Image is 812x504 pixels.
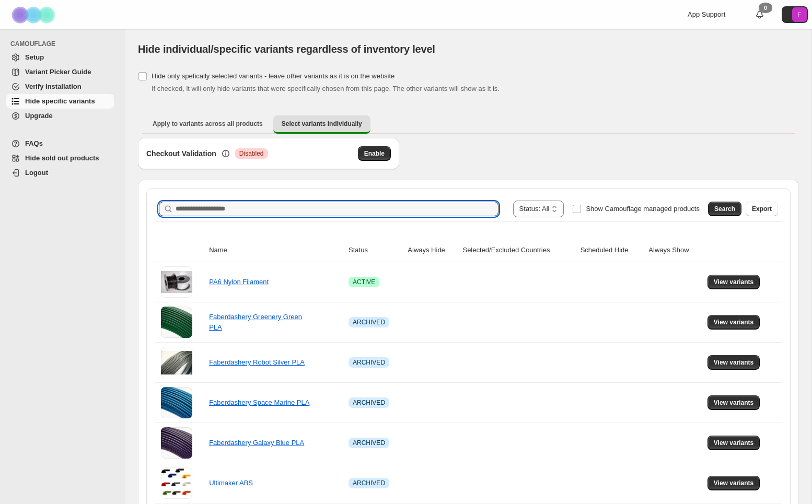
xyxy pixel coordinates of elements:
img: Faberdashery Space Marine PLA [161,387,192,418]
a: Hide sold out products [6,151,114,166]
a: Faberdashery Space Marine PLA [209,398,309,406]
a: FAQs [6,136,114,151]
button: Search [708,202,741,216]
span: View variants [714,479,754,487]
h3: Checkout Validation [146,148,216,159]
button: Select variants individually [273,115,370,134]
span: ARCHIVED [353,398,385,407]
a: Ultimaker ABS [209,479,253,487]
button: View variants [707,355,760,370]
a: Faberdashery Galaxy Blue PLA [209,439,304,447]
span: CAMOUFLAGE [10,40,118,48]
a: Upgrade [6,109,114,123]
img: Faberdashery Galaxy Blue PLA [161,427,192,459]
text: F [798,11,802,18]
span: Hide sold out products [25,154,99,162]
span: ARCHIVED [353,439,385,447]
span: View variants [714,398,754,407]
th: Name [206,239,345,262]
th: Always Show [645,239,704,262]
span: Hide only spefically selected variants - leave other variants as it is on the website [152,72,395,80]
span: Select variants individually [282,120,362,128]
th: Scheduled Hide [577,239,646,262]
span: Export [752,205,772,213]
span: Setup [25,53,44,61]
span: Hide individual/specific variants regardless of inventory level [138,43,435,55]
a: Verify Installation [6,79,114,94]
button: View variants [707,275,760,289]
th: Status [345,239,404,262]
span: Upgrade [25,112,53,120]
img: Ultimaker ABS [161,467,192,499]
button: View variants [707,395,760,410]
span: Hide specific variants [25,97,95,105]
button: Export [746,202,778,216]
span: Variant Picker Guide [25,68,91,76]
span: Enable [364,149,385,158]
a: PA6 Nylon Filament [209,278,269,286]
span: Show Camouflage managed products [586,205,700,213]
a: Variant Picker Guide [6,65,114,79]
span: Apply to variants across all products [153,120,263,128]
span: If checked, it will only hide variants that were specifically chosen from this page. The other va... [152,85,500,92]
a: Faberdashery Greenery Green PLA [209,313,302,331]
span: View variants [714,318,754,326]
th: Selected/Excluded Countries [459,239,577,262]
span: Verify Installation [25,83,82,90]
span: ARCHIVED [353,479,385,487]
button: View variants [707,436,760,450]
a: Faberdashery Robot Silver PLA [209,358,305,366]
a: 0 [755,9,765,20]
span: View variants [714,358,754,367]
button: Enable [358,146,391,161]
th: Always Hide [404,239,459,262]
button: View variants [707,315,760,330]
img: Camouflage [8,1,61,29]
div: 0 [759,3,772,13]
span: Search [714,205,735,213]
button: Avatar with initials F [782,6,808,23]
img: Faberdashery Greenery Green PLA [161,307,192,338]
a: Logout [6,166,114,180]
button: Apply to variants across all products [144,115,271,132]
span: View variants [714,278,754,286]
span: App Support [688,10,725,18]
button: View variants [707,476,760,490]
a: Hide specific variants [6,94,114,109]
span: ACTIVE [353,278,375,286]
span: Logout [25,169,48,177]
span: ARCHIVED [353,358,385,367]
span: Disabled [239,149,264,158]
span: View variants [714,439,754,447]
span: Avatar with initials F [792,7,807,22]
a: Setup [6,50,114,65]
span: ARCHIVED [353,318,385,326]
span: FAQs [25,139,43,147]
